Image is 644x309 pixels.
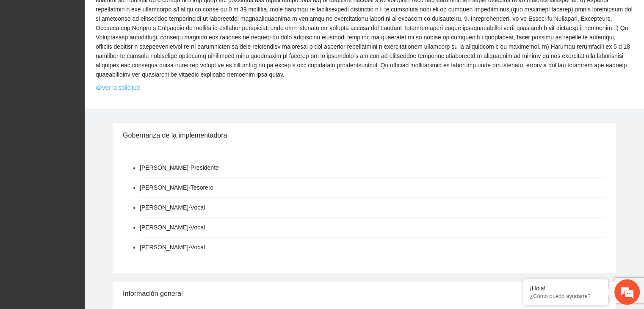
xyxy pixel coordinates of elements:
[44,43,142,54] div: Chatee con nosotros ahora
[140,223,205,232] li: [PERSON_NAME] - Vocal
[123,123,606,147] div: Gobernanza de la implementadora
[123,281,606,306] div: Información general
[139,4,159,25] div: Minimizar ventana de chat en vivo
[140,203,205,212] li: [PERSON_NAME] - Vocal
[49,104,117,190] span: Estamos en línea.
[140,163,219,172] li: [PERSON_NAME] - Presidente
[530,293,602,299] p: ¿Cómo puedo ayudarte?
[96,85,102,91] span: eye
[4,213,161,243] textarea: Escriba su mensaje y pulse “Intro”
[140,243,205,252] li: [PERSON_NAME] - Vocal
[96,83,140,92] a: eyeVer la solicitud
[530,285,602,292] div: ¡Hola!
[140,183,213,192] li: [PERSON_NAME] - Tesorero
